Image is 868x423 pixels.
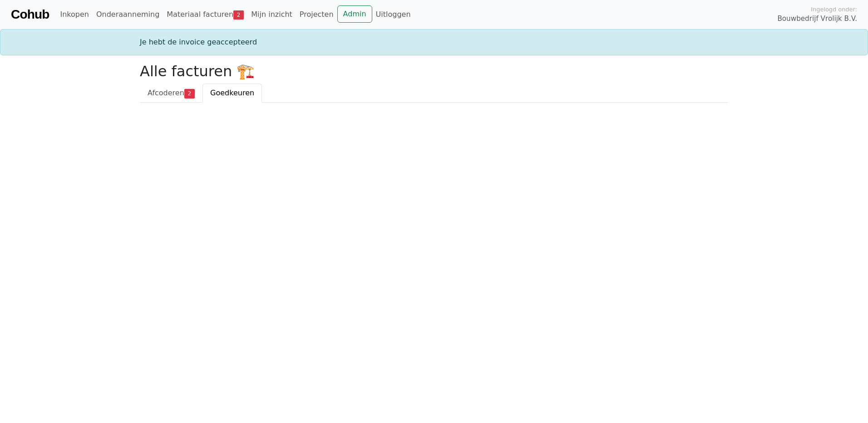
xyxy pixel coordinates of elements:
a: Admin [337,5,372,23]
a: Goedkeuren [202,84,262,103]
a: Projecten [296,5,337,24]
span: 2 [233,10,244,20]
span: Bouwbedrijf Vrolijk B.V. [777,14,857,24]
span: Ingelogd onder: [811,5,857,14]
a: Mijn inzicht [247,5,296,24]
h2: Alle facturen 🏗️ [140,63,728,80]
a: Afcoderen2 [140,84,202,103]
a: Cohub [11,4,49,25]
a: Materiaal facturen2 [163,5,247,24]
span: 2 [184,89,195,98]
span: Goedkeuren [210,89,254,97]
a: Onderaanneming [93,5,163,24]
div: Je hebt de invoice geaccepteerd [134,37,734,48]
a: Inkopen [56,5,92,24]
a: Uitloggen [372,5,414,24]
span: Afcoderen [148,89,184,97]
